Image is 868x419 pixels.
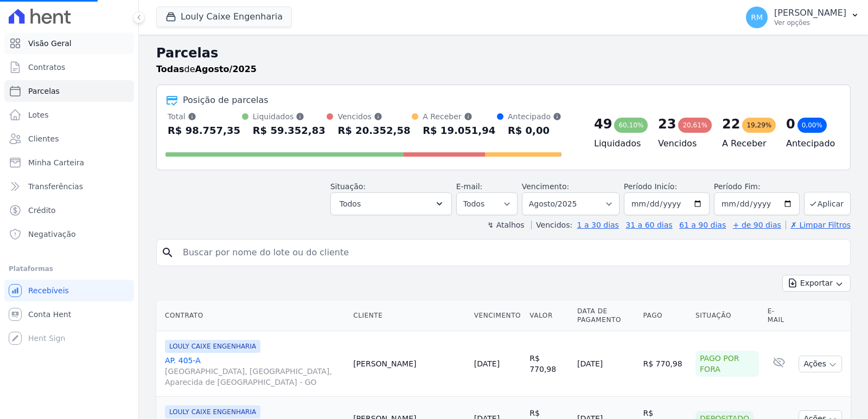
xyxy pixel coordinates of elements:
label: Período Inicío: [624,182,677,191]
th: E-mail [763,300,795,331]
a: AP. 405-A[GEOGRAPHIC_DATA], [GEOGRAPHIC_DATA], Aparecida de [GEOGRAPHIC_DATA] - GO [165,355,344,388]
h4: Vencidos [658,137,705,150]
a: Clientes [4,128,134,150]
h2: Parcelas [156,43,851,63]
span: LOULY CAIXE ENGENHARIA [165,340,260,353]
a: Contratos [4,56,134,78]
th: Pago [639,300,692,331]
h4: Antecipado [786,137,833,150]
button: Aplicar [804,192,851,215]
span: RM [751,14,763,21]
div: R$ 98.757,35 [168,122,240,139]
span: Contratos [28,62,65,73]
a: Transferências [4,176,134,197]
label: Situação: [330,182,366,191]
a: Minha Carteira [4,152,134,173]
div: R$ 20.352,58 [337,122,410,139]
div: Liquidados [253,111,325,122]
div: 0,00% [797,118,827,133]
button: Ações [799,356,842,372]
a: Conta Hent [4,304,134,325]
th: Contrato [156,300,349,331]
div: 20,61% [678,118,712,133]
div: R$ 0,00 [508,122,561,139]
div: 60,10% [614,118,648,133]
a: + de 90 dias [733,221,781,229]
span: Todos [340,197,361,210]
span: Negativação [28,229,76,240]
td: [DATE] [573,331,639,397]
div: 19,29% [742,118,776,133]
div: 23 [658,115,676,133]
a: 61 a 90 dias [679,221,726,229]
span: Lotes [28,109,49,120]
span: Conta Hent [28,309,71,320]
button: Exportar [782,275,851,292]
div: 22 [722,115,740,133]
div: Pago por fora [695,351,759,377]
input: Buscar por nome do lote ou do cliente [176,242,846,263]
h4: Liquidados [594,137,641,150]
span: Transferências [28,181,83,192]
strong: Todas [156,64,184,74]
a: Negativação [4,223,134,245]
h4: A Receber [722,137,769,150]
div: A Receber [423,111,495,122]
span: Crédito [28,205,56,216]
div: Antecipado [508,111,561,122]
th: Data de Pagamento [573,300,639,331]
a: 1 a 30 dias [577,221,619,229]
span: Visão Geral [28,38,72,49]
button: RM [PERSON_NAME] Ver opções [737,2,868,33]
span: Clientes [28,133,59,144]
a: Recebíveis [4,280,134,301]
label: ↯ Atalhos [487,221,524,229]
p: [PERSON_NAME] [774,8,846,18]
div: 0 [786,115,795,133]
span: Parcelas [28,86,60,96]
span: Recebíveis [28,285,69,296]
a: Visão Geral [4,33,134,54]
label: Vencimento: [522,182,569,191]
a: Crédito [4,199,134,221]
label: Período Fim: [714,181,800,192]
button: Todos [330,192,452,215]
td: [PERSON_NAME] [349,331,470,397]
th: Valor [525,300,573,331]
div: R$ 59.352,83 [253,122,325,139]
div: R$ 19.051,94 [423,122,495,139]
label: Vencidos: [531,221,572,229]
p: de [156,63,257,76]
i: search [161,246,174,259]
td: R$ 770,98 [639,331,692,397]
strong: Agosto/2025 [195,64,257,74]
th: Vencimento [470,300,525,331]
td: R$ 770,98 [525,331,573,397]
th: Situação [691,300,763,331]
div: Posição de parcelas [183,94,269,107]
a: [DATE] [474,359,500,368]
a: ✗ Limpar Filtros [786,221,851,229]
div: Total [168,111,240,122]
div: Vencidos [337,111,410,122]
label: E-mail: [456,182,483,191]
a: 31 a 60 dias [626,221,672,229]
div: 49 [594,115,612,133]
span: LOULY CAIXE ENGENHARIA [165,405,260,418]
p: Ver opções [774,18,846,27]
span: [GEOGRAPHIC_DATA], [GEOGRAPHIC_DATA], Aparecida de [GEOGRAPHIC_DATA] - GO [165,366,344,388]
span: Minha Carteira [28,157,84,168]
div: Plataformas [9,262,130,275]
a: Parcelas [4,80,134,102]
button: Louly Caixe Engenharia [156,7,292,27]
a: Lotes [4,104,134,126]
